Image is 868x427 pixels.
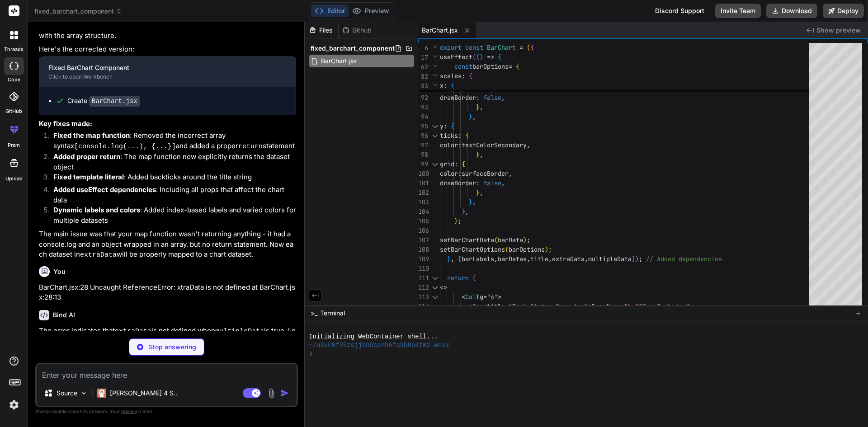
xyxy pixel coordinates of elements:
[476,103,480,111] span: }
[498,255,527,263] span: barDatas
[266,388,277,399] img: attachment
[53,310,75,319] h6: Bind AI
[462,169,509,178] span: surfaceBorder
[462,72,465,80] span: :
[451,255,454,263] span: ,
[418,292,428,302] div: 113
[480,53,483,61] span: )
[440,94,476,102] span: drawBorder
[635,255,639,263] span: )
[418,264,428,273] div: 110
[472,302,487,310] span: Card
[349,5,393,17] button: Preview
[418,160,428,169] div: 99
[462,160,465,168] span: {
[816,26,861,35] span: Show preview
[483,179,501,187] span: false
[418,178,428,188] div: 101
[487,43,516,52] span: BarChart
[46,185,296,205] li: : Including all props that affect the chart data
[462,141,527,149] span: textColorSecondary
[476,94,480,102] span: :
[311,44,395,53] span: fixed_barchart_component
[766,4,817,18] button: Download
[429,273,441,283] div: Click to collapse the range.
[548,245,552,253] span: ;
[418,103,428,112] div: 93
[476,150,480,159] span: }
[509,302,588,310] span: "Task Status Overview"
[494,236,498,244] span: (
[472,198,476,206] span: ,
[53,152,120,161] strong: Added proper return
[418,302,428,311] div: 114
[505,245,509,253] span: (
[418,72,428,81] span: 82
[311,309,317,318] span: >_
[498,53,501,61] span: {
[472,62,509,70] span: barOptions
[440,141,458,149] span: color
[418,169,428,178] div: 100
[476,293,483,301] span: lg
[418,62,428,72] span: 62
[53,206,140,214] strong: Dynamic labels and colors
[639,255,642,263] span: ;
[472,274,476,282] span: (
[418,226,428,235] div: 106
[530,255,548,263] span: title
[519,43,523,52] span: =
[469,72,472,80] span: {
[487,293,498,301] span: "6"
[462,255,494,263] span: barLabels
[440,131,458,140] span: ticks
[6,397,22,413] img: settings
[309,350,313,358] span: ❯
[458,131,462,140] span: :
[418,122,428,131] div: 95
[57,389,77,398] p: Source
[483,293,487,301] span: =
[487,53,494,61] span: =>
[39,326,296,347] p: The error indicates that is not defined when is true. Let's add proper error handling and fallbac...
[8,141,20,149] label: prem
[545,245,548,253] span: )
[440,72,462,80] span: scales
[440,43,462,52] span: export
[527,43,530,52] span: (
[311,5,349,17] button: Editor
[447,274,469,282] span: return
[505,302,509,310] span: =
[527,255,530,263] span: ,
[509,245,545,253] span: barOptions
[447,255,451,263] span: }
[443,122,447,130] span: :
[429,122,441,131] div: Click to collapse the range.
[451,81,454,89] span: {
[454,62,472,70] span: const
[5,175,23,183] label: Upload
[429,292,441,302] div: Click to collapse the range.
[501,179,505,187] span: ,
[454,160,458,168] span: :
[527,236,530,244] span: ;
[74,143,176,150] code: [console.log(...), {...}]
[440,169,458,178] span: color
[472,53,476,61] span: (
[39,282,296,303] p: BarChart.jsx:28 Uncaught ReferenceError: xtraData is not defined at BarChart.jsx:28:13
[856,309,861,318] span: −
[469,198,472,206] span: }
[458,141,462,149] span: :
[498,293,501,301] span: >
[646,255,722,263] span: // Added dependencies
[418,150,428,160] div: 98
[5,108,22,115] label: GitHub
[624,302,689,310] span: "h-100 p-3 shadow"
[476,179,480,187] span: :
[418,235,428,245] div: 107
[53,185,156,194] strong: Added useEffect dependencies
[530,43,534,52] span: {
[53,173,124,181] strong: Fixed template literal
[487,302,505,310] span: title
[465,293,476,301] span: Col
